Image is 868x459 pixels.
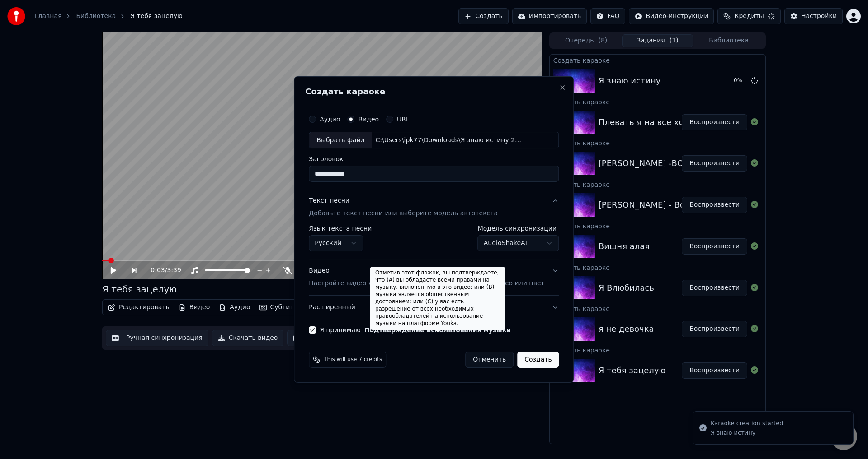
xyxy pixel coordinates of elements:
[364,327,511,333] button: Я принимаю
[324,356,382,363] span: This will use 7 credits
[309,296,559,319] button: Расширенный
[309,190,559,226] button: Текст песниДобавьте текст песни или выберите модель автотекста
[465,352,514,368] button: Отменить
[309,226,372,232] label: Язык текста песни
[370,267,505,330] div: Отметив этот флажок, вы подтверждаете, что (A) вы обладаете всеми правами на музыку, включенную в...
[309,156,559,162] label: Заголовок
[309,132,372,148] div: Выбрать файл
[309,209,498,218] p: Добавьте текст песни или выберите модель автотекста
[397,116,410,122] label: URL
[517,352,559,368] button: Создать
[320,327,511,333] label: Я принимаю
[478,226,559,232] label: Модель синхронизации
[320,116,340,122] label: Аудио
[309,260,559,296] button: ВидеоНастройте видео караоке: используйте изображение, видео или цвет
[309,279,544,288] p: Настройте видео караоке: используйте изображение, видео или цвет
[372,136,525,145] div: C:\Users\ipk77\Downloads\Я знаю истину 2.mp4
[305,88,562,96] h2: Создать караоке
[309,197,349,206] div: Текст песни
[309,226,559,259] div: Текст песниДобавьте текст песни или выберите модель автотекста
[358,116,379,122] label: Видео
[309,267,544,288] div: Видео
